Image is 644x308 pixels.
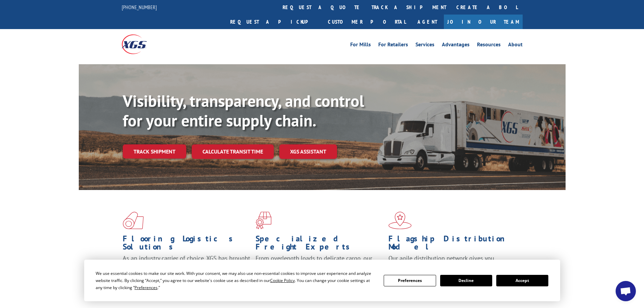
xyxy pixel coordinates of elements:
[123,212,144,229] img: xgs-icon-total-supply-chain-intelligence-red
[96,270,376,291] div: We use essential cookies to make our site work. With your consent, we may also use non-essential ...
[122,4,157,10] a: [PHONE_NUMBER]
[378,42,408,49] a: For Retailers
[123,144,186,159] a: Track shipment
[256,235,383,254] h1: Specialized Freight Experts
[123,235,251,254] h1: Flooring Logistics Solutions
[256,254,383,284] p: From overlength loads to delicate cargo, our experienced staff knows the best way to move your fr...
[256,212,271,229] img: xgs-icon-focused-on-flooring-red
[192,144,274,159] a: Calculate transit time
[496,275,548,286] button: Accept
[388,212,412,229] img: xgs-icon-flagship-distribution-model-red
[442,42,470,49] a: Advantages
[135,285,158,290] span: Preferences
[123,254,250,278] span: As an industry carrier of choice, XGS has brought innovation and dedication to flooring logistics...
[388,235,516,254] h1: Flagship Distribution Model
[350,42,371,49] a: For Mills
[411,15,444,29] a: Agent
[508,42,523,49] a: About
[270,278,295,283] span: Cookie Policy
[323,15,411,29] a: Customer Portal
[415,42,434,49] a: Services
[225,15,323,29] a: Request a pickup
[388,254,513,270] span: Our agile distribution network gives you nationwide inventory management on demand.
[616,281,636,301] div: Open chat
[123,90,364,131] b: Visibility, transparency, and control for your entire supply chain.
[279,144,337,159] a: XGS ASSISTANT
[440,275,492,286] button: Decline
[84,260,560,301] div: Cookie Consent Prompt
[477,42,501,49] a: Resources
[384,275,436,286] button: Preferences
[444,15,523,29] a: Join Our Team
